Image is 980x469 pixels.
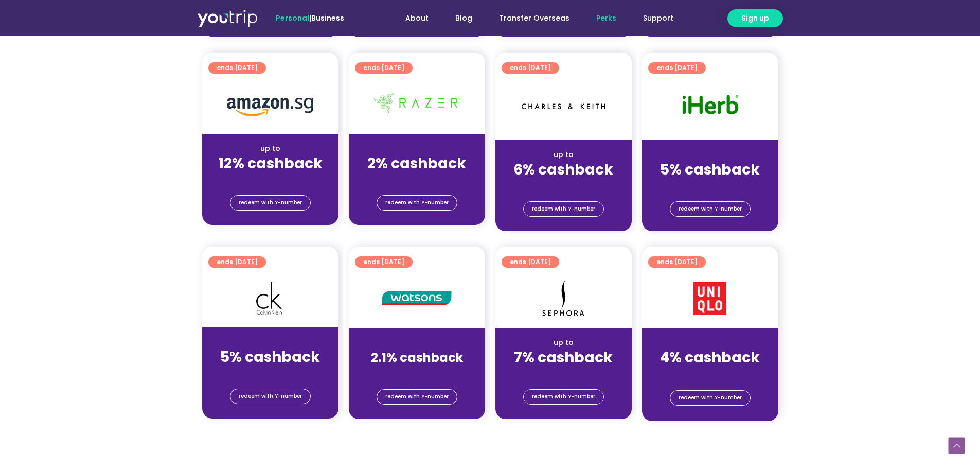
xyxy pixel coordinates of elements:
[377,195,457,211] a: redeem with Y-number
[532,390,595,404] span: redeem with Y-number
[210,367,330,377] div: (for stays only)
[727,9,783,27] a: Sign up
[217,62,258,74] span: ends [DATE]
[650,149,770,160] div: up to
[392,9,442,28] a: About
[357,173,477,184] div: (for stays only)
[660,160,760,180] strong: 5% cashback
[363,62,404,74] span: ends [DATE]
[630,9,687,28] a: Support
[650,367,770,378] div: (for stays only)
[276,13,309,23] span: Personal
[385,196,449,210] span: redeem with Y-number
[276,13,344,23] span: |
[363,256,404,268] span: ends [DATE]
[220,347,320,367] strong: 5% cashback
[442,9,486,28] a: Blog
[357,143,477,154] div: up to
[660,348,760,368] strong: 4% cashback
[486,9,583,28] a: Transfer Overseas
[741,13,769,24] span: Sign up
[656,256,698,268] span: ends [DATE]
[670,390,751,406] a: redeem with Y-number
[355,62,413,74] a: ends [DATE]
[371,349,463,366] strong: 2.1% cashback
[504,179,623,190] div: (for stays only)
[583,9,630,28] a: Perks
[311,13,344,23] a: Business
[504,337,623,348] div: up to
[502,256,559,268] a: ends [DATE]
[656,62,698,74] span: ends [DATE]
[210,143,330,154] div: up to
[377,389,457,405] a: redeem with Y-number
[367,153,466,173] strong: 2% cashback
[679,391,742,405] span: redeem with Y-number
[514,348,613,368] strong: 7% cashback
[650,337,770,348] div: up to
[532,202,595,216] span: redeem with Y-number
[218,153,323,173] strong: 12% cashback
[670,201,751,217] a: redeem with Y-number
[679,202,742,216] span: redeem with Y-number
[385,390,449,404] span: redeem with Y-number
[504,367,623,378] div: (for stays only)
[208,62,266,74] a: ends [DATE]
[239,196,302,210] span: redeem with Y-number
[523,389,604,405] a: redeem with Y-number
[648,256,706,268] a: ends [DATE]
[650,179,770,190] div: (for stays only)
[217,256,258,268] span: ends [DATE]
[510,256,551,268] span: ends [DATE]
[648,62,706,74] a: ends [DATE]
[210,337,330,348] div: up to
[523,201,604,217] a: redeem with Y-number
[230,195,311,211] a: redeem with Y-number
[230,389,311,404] a: redeem with Y-number
[504,149,623,160] div: up to
[510,62,551,74] span: ends [DATE]
[357,367,477,378] div: (for stays only)
[210,173,330,184] div: (for stays only)
[513,160,613,180] strong: 6% cashback
[239,389,302,404] span: redeem with Y-number
[355,256,413,268] a: ends [DATE]
[208,256,266,268] a: ends [DATE]
[357,337,477,348] div: up to
[372,9,687,28] nav: Menu
[502,62,559,74] a: ends [DATE]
